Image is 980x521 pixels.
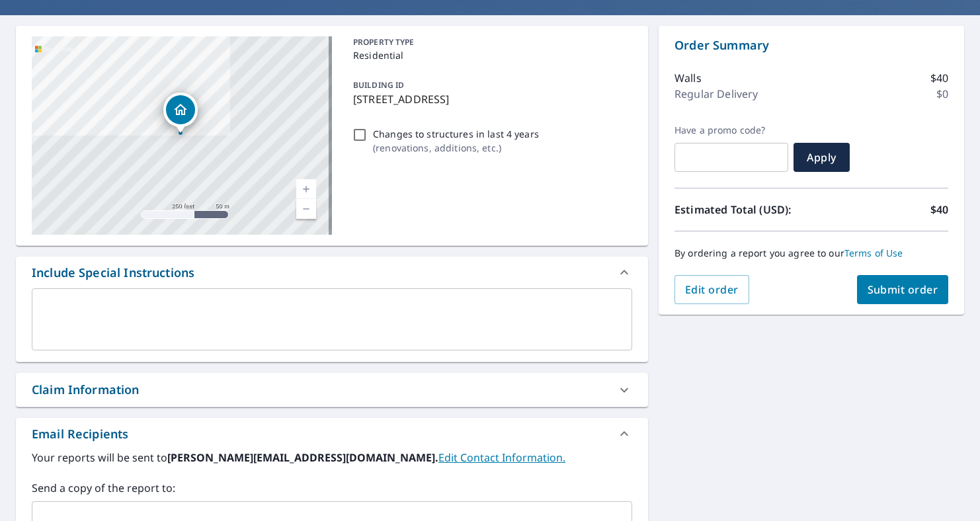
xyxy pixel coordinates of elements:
p: Order Summary [674,36,948,54]
p: Estimated Total (USD): [674,202,811,218]
div: Claim Information [32,381,140,399]
p: PROPERTY TYPE [353,36,627,48]
a: Terms of Use [844,247,903,259]
p: Walls [674,70,702,86]
div: Email Recipients [16,418,648,450]
div: Dropped pin, building 1, Residential property, 3241 Anvil Pl Greensboro, NC 27407 [163,93,198,134]
p: Regular Delivery [674,86,758,102]
p: Changes to structures in last 4 years [373,127,539,141]
button: Edit order [674,275,749,304]
p: $0 [936,86,948,102]
button: Submit order [857,275,949,304]
p: $40 [930,202,948,218]
span: Submit order [868,282,938,297]
a: Current Level 17, Zoom In [296,179,316,199]
label: Have a promo code? [674,124,788,136]
p: Residential [353,48,627,62]
p: BUILDING ID [353,79,404,91]
span: Apply [804,150,839,165]
label: Your reports will be sent to [32,450,632,465]
p: $40 [930,70,948,86]
div: Claim Information [16,373,648,407]
span: Edit order [685,282,739,297]
p: By ordering a report you agree to our [674,247,948,259]
b: [PERSON_NAME][EMAIL_ADDRESS][DOMAIN_NAME]. [167,450,438,465]
label: Send a copy of the report to: [32,480,632,496]
p: [STREET_ADDRESS] [353,91,627,107]
div: Email Recipients [32,425,128,443]
a: Current Level 17, Zoom Out [296,199,316,219]
a: EditContactInfo [438,450,565,465]
button: Apply [794,143,850,172]
div: Include Special Instructions [16,257,648,288]
p: ( renovations, additions, etc. ) [373,141,539,155]
div: Include Special Instructions [32,264,194,282]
